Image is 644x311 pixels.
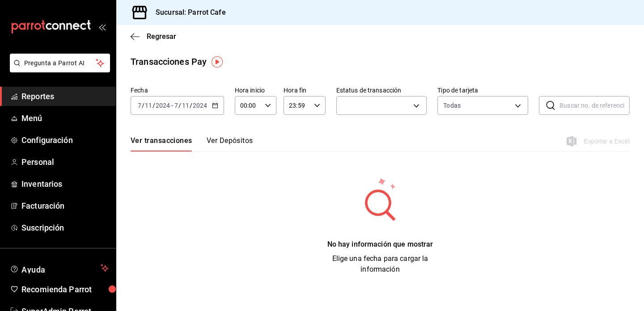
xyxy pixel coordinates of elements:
span: Pregunta a Parrot AI [24,59,96,68]
label: Tipo de tarjeta [437,87,528,93]
span: Suscripción [21,222,109,234]
span: / [190,102,192,109]
div: Todas [443,101,461,110]
div: Transacciones Pay [131,55,207,68]
div: navigation tabs [131,136,253,151]
span: Facturación [21,200,109,212]
span: Personal [21,156,109,168]
button: Ver Depósitos [207,136,253,151]
span: Regresar [147,32,176,41]
span: Inventarios [21,178,109,190]
input: ---- [155,102,170,109]
label: Fecha [131,87,224,93]
span: Configuración [21,134,109,146]
h3: Sucursal: Parrot Cafe [148,7,226,18]
span: - [171,102,173,109]
span: Reportes [21,90,109,102]
span: / [153,102,155,109]
span: Recomienda Parrot [21,283,109,295]
button: open_drawer_menu [98,23,106,30]
input: Buscar no. de referencia [559,97,630,114]
input: ---- [192,102,208,109]
div: No hay información que mostrar [313,239,447,250]
input: -- [144,102,153,109]
button: Regresar [131,32,176,41]
button: Ver transacciones [131,136,192,151]
label: Hora fin [284,87,325,93]
span: Menú [21,112,109,124]
span: / [178,102,181,109]
label: Hora inicio [235,87,276,93]
span: / [142,102,144,109]
label: Estatus de transacción [336,87,427,93]
img: Tooltip marker [212,56,223,67]
span: Ayuda [21,263,97,273]
input: -- [137,102,142,109]
span: Elige una fecha para cargar la información [332,254,428,273]
a: Pregunta a Parrot AI [6,65,110,74]
input: -- [182,102,190,109]
button: Pregunta a Parrot AI [10,54,110,72]
input: -- [174,102,178,109]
